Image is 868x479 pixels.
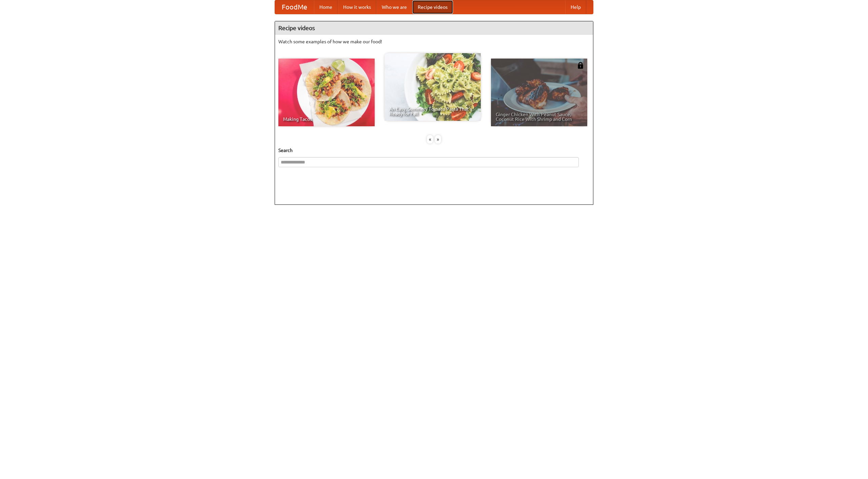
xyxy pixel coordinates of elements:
h4: Recipe videos [275,21,593,35]
a: Recipe videos [412,0,453,14]
a: An Easy, Summery Tomato Pasta That's Ready for Fall [384,53,481,121]
div: « [427,135,433,144]
span: Making Tacos [283,117,370,122]
p: Watch some examples of how we make our food! [278,38,590,45]
a: Making Tacos [278,59,375,126]
a: Help [565,0,586,14]
span: An Easy, Summery Tomato Pasta That's Ready for Fall [389,107,476,116]
div: » [435,135,441,144]
a: Home [314,0,338,14]
a: Who we are [376,0,412,14]
img: 483408.png [577,62,584,69]
h5: Search [278,147,590,154]
a: How it works [338,0,376,14]
a: FoodMe [275,0,314,14]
